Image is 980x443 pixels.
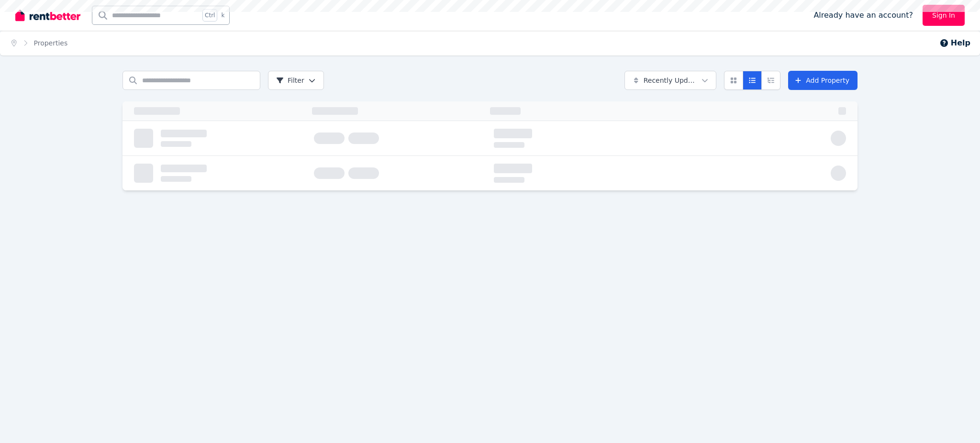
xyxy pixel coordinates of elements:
[276,76,304,85] span: Filter
[788,71,857,90] a: Add Property
[15,8,80,22] img: RentBetter
[813,10,913,21] span: Already have an account?
[939,37,970,49] button: Help
[221,11,224,19] span: k
[202,9,217,22] span: Ctrl
[923,5,965,26] a: Sign In
[724,71,743,90] button: Card view
[268,71,324,90] button: Filter
[644,76,698,85] span: Recently Updated
[724,71,780,90] div: View options
[34,39,68,47] a: Properties
[743,71,762,90] button: Compact list view
[624,71,716,90] button: Recently Updated
[761,71,780,90] button: Expanded list view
